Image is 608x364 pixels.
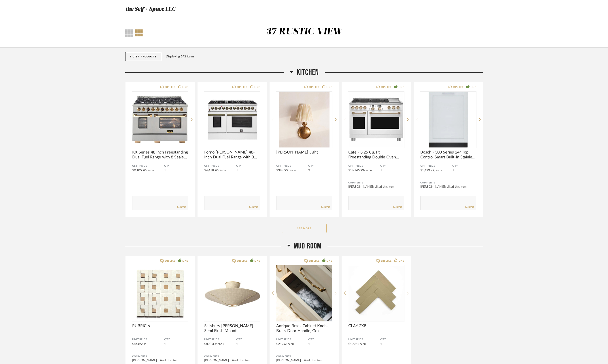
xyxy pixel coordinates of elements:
div: LIKE [470,85,476,89]
span: Unit Price [420,164,452,168]
button: Filter Products [125,52,161,61]
span: $19.31 [348,343,358,346]
a: Submit [393,205,402,209]
span: Unit Price [348,338,380,341]
div: [PERSON_NAME]: Liked this item. [276,358,332,363]
span: $383.50 [276,169,288,172]
span: QTY [308,338,332,341]
span: 1 [164,169,166,172]
span: $4,418.70 [204,169,218,172]
span: [PERSON_NAME] Light [276,150,332,155]
div: LIKE [326,259,332,263]
span: Unit Price [276,338,308,341]
span: $16,145.99 [348,169,364,172]
span: Bosch - 300 Series 24" Top Control Smart Built-In Stainless Steel Tub Dishwasher with 3rd Rack an... [420,150,476,160]
span: $44.85 [132,343,142,346]
span: QTY [236,164,260,168]
span: Unit Price [204,164,236,168]
span: $898.30 [204,343,216,346]
img: undefined [420,92,476,147]
span: Mud Room [294,241,321,251]
span: CLAY 2X8 [348,324,404,328]
span: 1 [164,343,166,346]
span: Salisbury [PERSON_NAME] Semi Flush Mount [204,324,260,333]
span: / Each [216,343,224,345]
button: See More [282,224,327,233]
span: / SF [142,343,146,345]
div: Comments: [132,354,188,359]
div: DISLIKE [381,85,391,89]
span: QTY [164,338,188,341]
span: / Each [288,170,296,172]
div: LIKE [182,259,188,263]
span: $21.66 [276,343,286,346]
span: QTY [452,164,476,168]
img: undefined [276,92,332,147]
span: Forno [PERSON_NAME] 48-Inch Dual Fuel Range with 8 Burners and 6.58 Cu.Ft. Electric Convection Ov... [204,150,260,160]
span: $1,429.99 [420,169,434,172]
div: 37 RUSTIC VIEW [266,27,342,36]
div: [PERSON_NAME]: Liked this item. [204,358,260,363]
h3: the Self + Space LLC [125,5,175,13]
img: undefined [204,265,260,321]
span: / Each [146,170,154,172]
span: QTY [236,338,260,341]
a: Submit [249,205,258,209]
img: undefined [132,92,188,147]
span: Unit Price [276,164,308,168]
div: [PERSON_NAME]: Liked this item. [420,185,476,189]
span: Unit Price [204,338,236,341]
img: undefined [348,265,404,321]
span: 2 [308,169,310,172]
a: Submit [321,205,330,209]
span: Antique Brass Cabinet Knobs, Brass Door Handle, Gold Drawer Handles, Modern Cabinet Hardware, Bru... [276,324,332,333]
span: 1 [452,169,454,172]
div: DISLIKE [237,259,247,263]
span: 1 [308,343,310,346]
span: QTY [380,164,404,168]
div: Comments: [204,354,260,359]
span: $9,105.70 [132,169,146,172]
span: KX Series 48 Inch Freestanding Dual Fuel Range with 8 Sealed Burners, 6.7 cu. ft. Total Capacity,... [132,150,188,160]
div: DISLIKE [309,85,319,89]
span: 1 [380,169,382,172]
div: LIKE [398,85,404,89]
span: Unit Price [348,164,380,168]
span: 1 [380,343,382,346]
div: DISLIKE [165,85,175,89]
span: RUBRIC 6 [132,324,188,328]
img: undefined [348,92,404,147]
div: LIKE [398,259,404,263]
div: LIKE [254,259,260,263]
span: Unit Price [132,164,164,168]
div: DISLIKE [309,259,319,263]
span: / Each [218,170,226,172]
div: LIKE [326,85,332,89]
div: Displaying 142 items [166,54,481,59]
span: QTY [380,338,404,341]
div: DISLIKE [165,259,175,263]
div: DISLIKE [381,259,391,263]
div: Comments: [348,181,404,185]
span: QTY [308,164,332,168]
div: [PERSON_NAME]: Liked this item. [348,185,404,189]
div: Comments: [420,181,476,185]
img: undefined [132,265,188,321]
span: / Each [286,343,294,345]
span: / Each [364,170,372,172]
span: / Each [434,170,442,172]
span: QTY [164,164,188,168]
img: undefined [276,265,332,321]
span: 1 [236,169,238,172]
span: Kitchen [297,68,319,77]
span: / Each [358,343,366,345]
a: Submit [177,205,186,209]
div: DISLIKE [453,85,463,89]
div: LIKE [254,85,260,89]
div: DISLIKE [237,85,247,89]
img: undefined [204,92,260,147]
span: 1 [236,343,238,346]
a: Submit [465,205,474,209]
div: [PERSON_NAME]: Liked this item. [132,358,188,363]
div: LIKE [182,85,188,89]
